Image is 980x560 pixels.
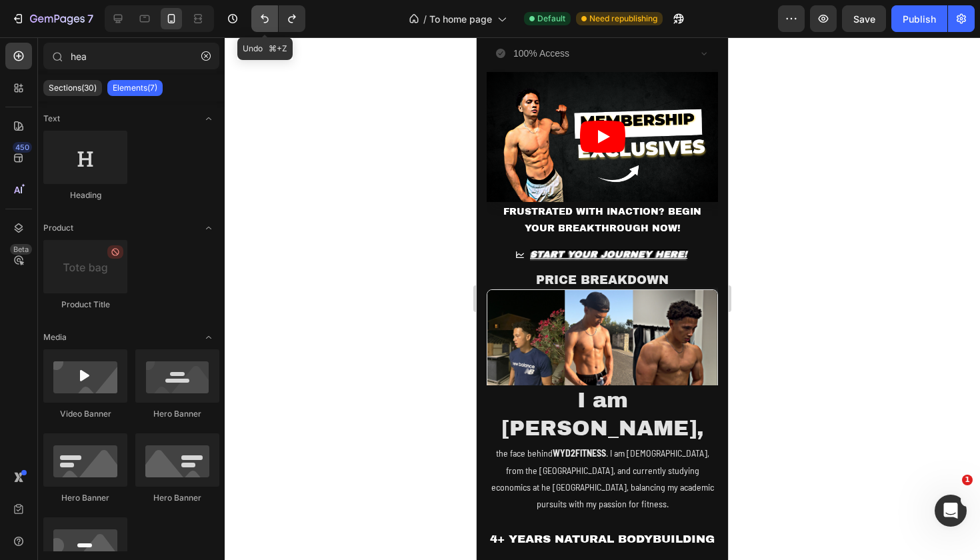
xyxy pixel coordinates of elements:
span: Toggle open [198,327,219,348]
p: 7 [87,11,93,27]
p: Elements(7) [113,83,157,93]
span: Toggle open [198,108,219,129]
span: Media [43,331,67,343]
span: Text [43,113,60,125]
div: Product Title [43,299,127,311]
div: Undo/Redo [251,5,305,32]
button: Save [842,5,886,32]
span: Product [43,222,73,234]
div: 450 [13,142,32,153]
div: Hero Banner [135,408,219,420]
div: Heading [43,189,127,201]
span: Need republishing [589,13,657,25]
div: Hero Banner [135,492,219,504]
div: Video Banner [43,408,127,420]
button: 7 [5,5,99,32]
iframe: Design area [477,37,728,560]
span: To home page [429,12,492,26]
iframe: Intercom live chat [935,495,967,527]
span: Save [853,13,875,25]
span: Toggle open [198,217,219,239]
div: Hero Banner [43,492,127,504]
span: 1 [962,475,973,485]
div: Publish [903,12,936,26]
span: Default [537,13,565,25]
input: Search Sections & Elements [43,43,219,69]
span: / [423,12,427,26]
p: Sections(30) [49,83,97,93]
button: Publish [891,5,947,32]
div: Beta [10,244,32,255]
